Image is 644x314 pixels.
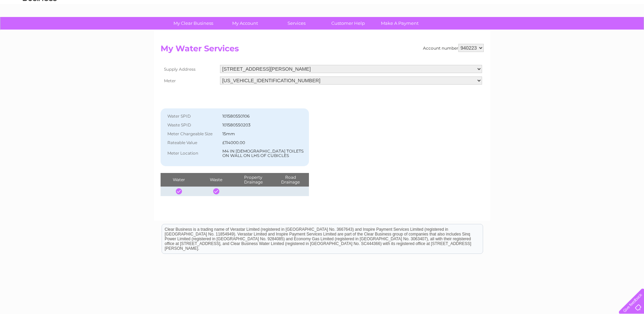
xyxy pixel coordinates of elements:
[161,44,484,57] h2: My Water Services
[164,138,221,147] th: Rateable Value
[221,121,306,129] td: 101580550203
[599,29,615,34] a: Contact
[221,138,306,147] td: £114000.00
[162,4,483,33] div: Clear Business is a trading name of Verastar Limited (registered in [GEOGRAPHIC_DATA] No. 3667643...
[221,129,306,138] td: 15mm
[161,75,218,86] th: Meter
[22,18,57,38] img: logo.png
[161,63,218,75] th: Supply Address
[217,17,273,30] a: My Account
[165,17,221,30] a: My Clear Business
[164,121,221,129] th: Waste SPID
[164,112,221,121] th: Water SPID
[372,17,428,30] a: Make A Payment
[423,44,484,52] div: Account number
[622,29,638,34] a: Log out
[560,29,581,34] a: Telecoms
[320,17,376,30] a: Customer Help
[198,173,235,187] th: Waste
[272,173,309,187] th: Road Drainage
[516,3,563,12] a: 0333 014 3131
[164,147,221,160] th: Meter Location
[221,112,306,121] td: 101580550106
[269,17,325,30] a: Services
[164,129,221,138] th: Meter Chargeable Size
[161,173,198,187] th: Water
[541,29,556,34] a: Energy
[221,147,306,160] td: M4 IN [DEMOGRAPHIC_DATA] TOILETS ON WALL ON LHS OF CUBICLES
[525,29,537,34] a: Water
[235,173,272,187] th: Property Drainage
[585,29,595,34] a: Blog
